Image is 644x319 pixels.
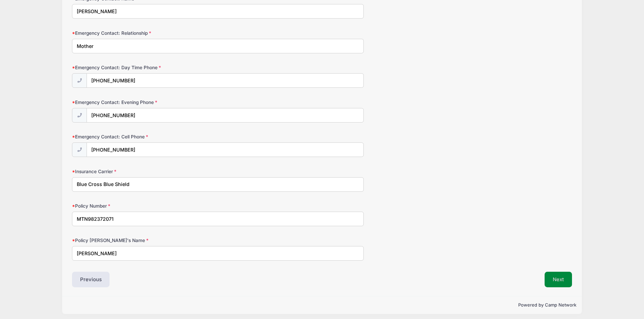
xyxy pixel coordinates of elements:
button: Previous [72,272,110,287]
label: Emergency Contact: Cell Phone [72,133,239,140]
label: Insurance Carrier [72,168,239,175]
button: Next [545,272,572,287]
input: (xxx) xxx-xxxx [87,142,364,157]
input: (xxx) xxx-xxxx [87,73,364,88]
label: Emergency Contact: Evening Phone [72,99,239,106]
label: Policy Number [72,203,239,209]
input: (xxx) xxx-xxxx [87,108,364,123]
label: Emergency Contact: Day Time Phone [72,64,239,71]
label: Policy [PERSON_NAME]'s Name [72,237,239,244]
label: Emergency Contact: Relationship [72,30,239,36]
p: Powered by Camp Network [68,302,576,309]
